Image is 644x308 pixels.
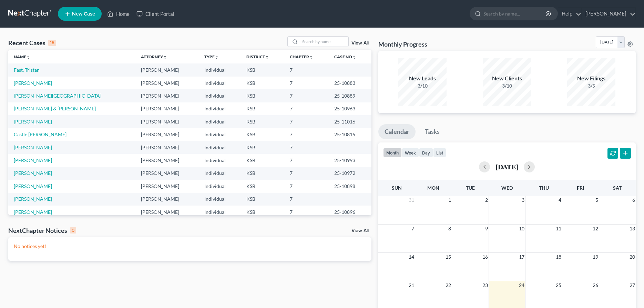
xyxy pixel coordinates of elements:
span: 22 [445,281,452,289]
td: Individual [199,63,241,76]
i: unfold_more [352,55,356,59]
a: View All [351,228,369,233]
div: 3/10 [398,82,447,89]
span: Fri [577,185,584,191]
span: Wed [501,185,513,191]
td: Individual [199,128,241,141]
div: 3/10 [483,82,531,89]
span: 19 [592,253,599,261]
td: Individual [199,193,241,206]
td: KSB [241,128,284,141]
span: 3 [521,196,525,204]
td: 25-10898 [329,180,371,192]
td: [PERSON_NAME] [135,89,199,102]
td: KSB [241,102,284,115]
td: [PERSON_NAME] [135,141,199,154]
i: unfold_more [265,55,269,59]
td: [PERSON_NAME] [135,206,199,218]
span: 10 [518,225,525,233]
td: 7 [284,154,329,167]
td: KSB [241,141,284,154]
td: [PERSON_NAME] [135,102,199,115]
a: [PERSON_NAME] [14,157,52,163]
td: 7 [284,180,329,192]
td: KSB [241,167,284,180]
div: NextChapter Notices [8,226,76,235]
td: 7 [284,77,329,89]
i: unfold_more [309,55,313,59]
span: 23 [482,281,489,289]
span: 13 [629,225,636,233]
a: View All [351,41,369,46]
input: Search by name... [300,37,348,47]
td: [PERSON_NAME] [135,115,199,128]
span: Tue [466,185,475,191]
td: 25-10883 [329,77,371,89]
span: 1 [448,196,452,204]
td: [PERSON_NAME] [135,167,199,180]
td: 7 [284,128,329,141]
td: 7 [284,193,329,206]
a: [PERSON_NAME] [14,119,52,125]
td: 7 [284,167,329,180]
div: 0 [70,227,76,234]
span: 25 [555,281,562,289]
td: 25-10993 [329,154,371,167]
span: 31 [408,196,415,204]
a: [PERSON_NAME] [14,183,52,189]
a: Nameunfold_more [14,54,30,59]
span: 26 [592,281,599,289]
span: 4 [558,196,562,204]
a: Castle [PERSON_NAME] [14,131,67,137]
a: Chapterunfold_more [290,54,313,59]
div: New Clients [483,74,531,82]
a: [PERSON_NAME][GEOGRAPHIC_DATA] [14,93,101,99]
a: Typeunfold_more [204,54,219,59]
h2: [DATE] [495,163,518,170]
a: Case Nounfold_more [334,54,356,59]
span: 15 [445,253,452,261]
td: 25-10889 [329,89,371,102]
td: KSB [241,115,284,128]
span: 7 [411,225,415,233]
td: 25-10972 [329,167,371,180]
button: week [402,148,419,157]
a: [PERSON_NAME] [14,170,52,176]
span: 6 [632,196,636,204]
button: day [419,148,433,157]
span: Mon [427,185,439,191]
td: 7 [284,115,329,128]
td: [PERSON_NAME] [135,77,199,89]
a: Fast, Tristan [14,67,40,73]
td: Individual [199,180,241,192]
td: 7 [284,63,329,76]
a: Help [558,8,581,20]
td: 7 [284,102,329,115]
span: 16 [482,253,489,261]
a: [PERSON_NAME] [14,209,52,215]
a: [PERSON_NAME] [14,196,52,202]
td: [PERSON_NAME] [135,193,199,206]
td: [PERSON_NAME] [135,180,199,192]
span: 8 [448,225,452,233]
td: Individual [199,77,241,89]
div: New Leads [398,74,447,82]
td: 7 [284,141,329,154]
td: KSB [241,154,284,167]
span: 14 [408,253,415,261]
td: Individual [199,154,241,167]
span: 27 [629,281,636,289]
span: Thu [539,185,549,191]
span: 21 [408,281,415,289]
td: 7 [284,206,329,218]
p: No notices yet! [14,243,366,250]
a: Attorneyunfold_more [141,54,167,59]
span: 9 [484,225,489,233]
a: Districtunfold_more [246,54,269,59]
i: unfold_more [163,55,167,59]
span: Sat [613,185,622,191]
td: 7 [284,89,329,102]
span: 2 [484,196,489,204]
button: list [433,148,446,157]
td: KSB [241,89,284,102]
